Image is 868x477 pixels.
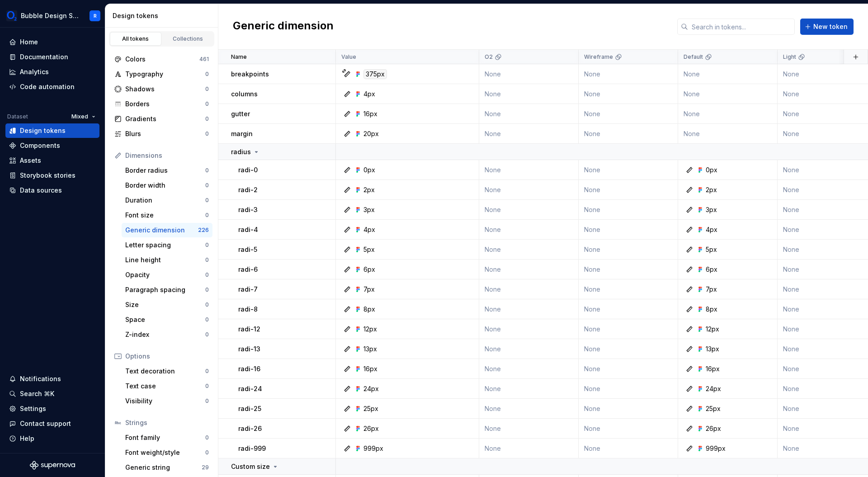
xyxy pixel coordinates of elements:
td: None [579,279,678,299]
td: None [579,124,678,144]
td: None [479,160,579,180]
input: Search in tokens... [688,19,795,35]
a: Analytics [5,65,99,79]
div: Colors [125,55,199,64]
div: 0 [205,256,209,264]
button: New token [800,19,854,35]
a: Paragraph spacing0 [122,283,212,297]
div: Space [125,315,205,324]
button: Help [5,431,99,446]
td: None [479,359,579,379]
td: None [678,104,778,124]
div: Paragraph spacing [125,285,205,294]
div: 8px [363,305,375,314]
div: Components [20,141,60,150]
button: Bubble Design SystemR [2,6,103,25]
a: Storybook stories [5,168,99,183]
td: None [579,220,678,240]
div: 26px [363,424,379,433]
div: 999px [706,444,726,453]
p: breakpoints [231,70,269,79]
td: None [579,64,678,84]
div: 0 [205,286,209,293]
button: Notifications [5,372,99,386]
a: Space0 [122,312,212,327]
div: Collections [165,35,211,43]
p: radi-0 [238,165,258,175]
td: None [479,319,579,339]
div: 0 [205,331,209,338]
div: Design tokens [20,126,66,135]
td: None [479,399,579,419]
a: Visibility0 [122,394,212,408]
p: radius [231,147,251,156]
div: 0 [205,301,209,308]
td: None [678,84,778,104]
a: Components [5,138,99,153]
div: 6px [363,265,375,274]
div: Font family [125,433,205,442]
div: 13px [363,345,377,354]
div: Font size [125,211,205,220]
a: Border width0 [122,178,212,193]
div: 3px [706,205,717,214]
div: All tokens [113,35,158,43]
div: R [94,12,97,19]
div: 0 [205,368,209,375]
div: 0 [205,434,209,441]
a: Font size0 [122,208,212,222]
p: radi-3 [238,205,258,214]
div: Bubble Design System [21,11,79,20]
div: Dataset [7,113,28,120]
div: Shadows [125,85,205,94]
div: Help [20,434,34,443]
div: Duration [125,196,205,205]
a: Data sources [5,183,99,198]
img: 1a847f6c-1245-4c66-adf2-ab3a177fc91e.png [6,10,17,21]
a: Line height0 [122,253,212,267]
div: 0px [706,165,717,175]
div: 20px [363,129,379,138]
div: 5px [363,245,375,254]
p: radi-6 [238,265,258,274]
td: None [579,180,678,200]
p: Custom size [231,462,270,471]
div: 999px [363,444,383,453]
div: 0 [205,167,209,174]
div: Line height [125,255,205,264]
td: None [479,180,579,200]
p: radi-24 [238,384,262,393]
td: None [678,124,778,144]
div: 16px [706,364,720,373]
div: 5px [706,245,717,254]
div: Visibility [125,397,205,406]
p: radi-16 [238,364,260,373]
div: Gradients [125,114,205,123]
div: Strings [125,418,209,427]
div: 0 [205,130,209,137]
p: radi-13 [238,345,260,354]
p: radi-4 [238,225,258,234]
div: 6px [706,265,717,274]
td: None [579,379,678,399]
div: Size [125,300,205,309]
a: Typography0 [111,67,212,81]
div: Text case [125,382,205,391]
a: Border radius0 [122,163,212,178]
div: 0 [205,241,209,249]
div: 0px [363,165,375,175]
div: 2px [706,185,717,194]
div: Home [20,38,38,47]
td: None [579,299,678,319]
div: 12px [706,325,719,334]
div: Border width [125,181,205,190]
div: 13px [706,345,719,354]
div: 0 [205,212,209,219]
p: radi-999 [238,444,266,453]
div: 0 [205,100,209,108]
td: None [678,64,778,84]
a: Borders0 [111,97,212,111]
td: None [579,359,678,379]
div: Analytics [20,67,49,76]
div: 25px [706,404,721,413]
